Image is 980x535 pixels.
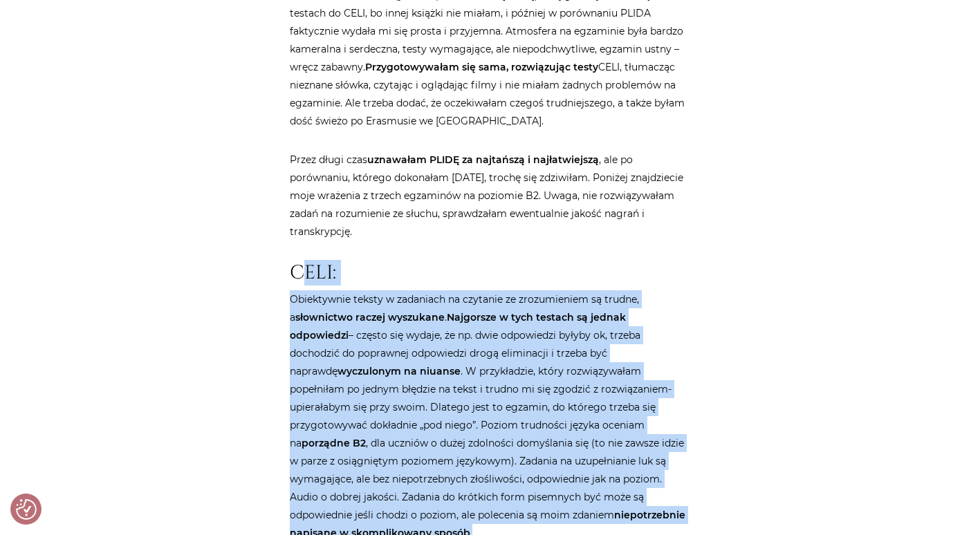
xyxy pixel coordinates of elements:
strong: uznawałam PLIDĘ za najtańszą i najłatwiejszą [367,153,599,166]
strong: słownictwo raczej wyszukane [295,311,445,323]
img: Revisit consent button [16,499,37,520]
button: Preferencje co do zgód [16,499,37,520]
p: Przez długi czas , ale po porównaniu, którego dokonałam [DATE], trochę się zdziwiłam. Poniżej zna... [290,151,691,241]
strong: Najgorsze w tych testach są jednak odpowiedzi [290,311,626,341]
strong: porządne B2 [302,437,366,449]
strong: Przygotowywałam się sama, rozwiązując testy [365,61,598,73]
h2: CELI: [290,261,691,285]
strong: wyczulonym na niuanse [338,365,461,377]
